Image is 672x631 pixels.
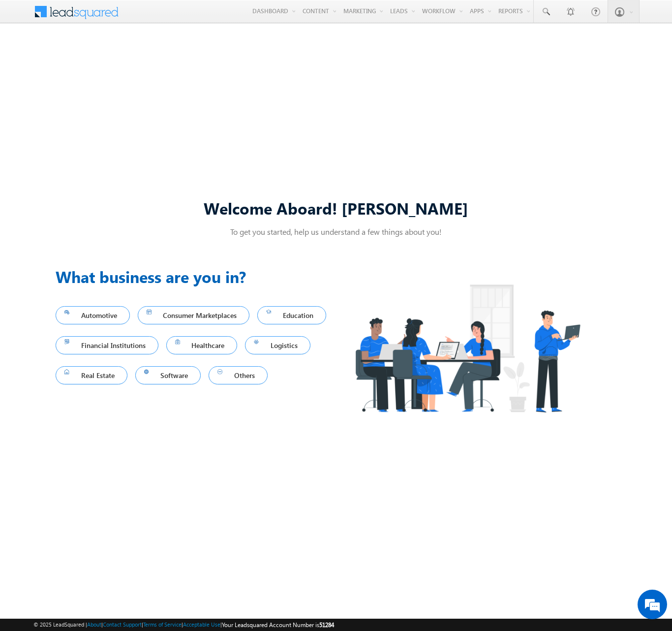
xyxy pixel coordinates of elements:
span: Others [217,369,259,382]
a: About [87,621,101,628]
span: © 2025 LeadSquared | | | | | [33,620,334,630]
span: Education [266,309,317,322]
span: Real Estate [64,369,119,382]
span: Automotive [64,309,121,322]
p: To get you started, help us understand a few things about you! [56,226,616,237]
span: Healthcare [175,339,229,352]
img: Industry.png [336,265,599,432]
a: Terms of Service [143,621,182,628]
span: Consumer Marketplaces [147,309,241,322]
span: Financial Institutions [64,339,150,352]
span: Logistics [254,339,302,352]
a: Contact Support [103,621,142,628]
span: Software [144,369,192,382]
a: Acceptable Use [183,621,220,628]
span: Your Leadsquared Account Number is [222,621,334,629]
span: 51284 [319,621,334,629]
h3: What business are you in? [56,265,336,288]
div: Welcome Aboard! [PERSON_NAME] [56,197,616,219]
